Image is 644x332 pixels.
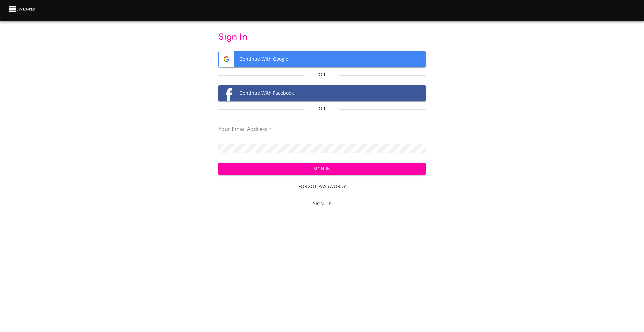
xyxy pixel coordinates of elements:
p: Sign In [218,32,426,43]
p: Or [305,105,339,112]
span: Forgot Password? [221,182,423,191]
span: Sign In [224,165,421,173]
span: Continue With Google [219,51,426,67]
p: Or [305,71,339,78]
a: Forgot Password? [218,180,426,193]
a: Sign Up [218,198,426,210]
button: Facebook logoContinue With Facebook [218,85,426,101]
span: Sign Up [221,200,423,208]
button: Sign In [218,163,426,175]
span: Continue With Facebook [219,85,426,101]
button: Google logoContinue With Google [218,51,426,67]
img: Facebook logo [219,85,234,101]
img: Google logo [219,51,234,67]
img: CSV Loader [8,4,36,14]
